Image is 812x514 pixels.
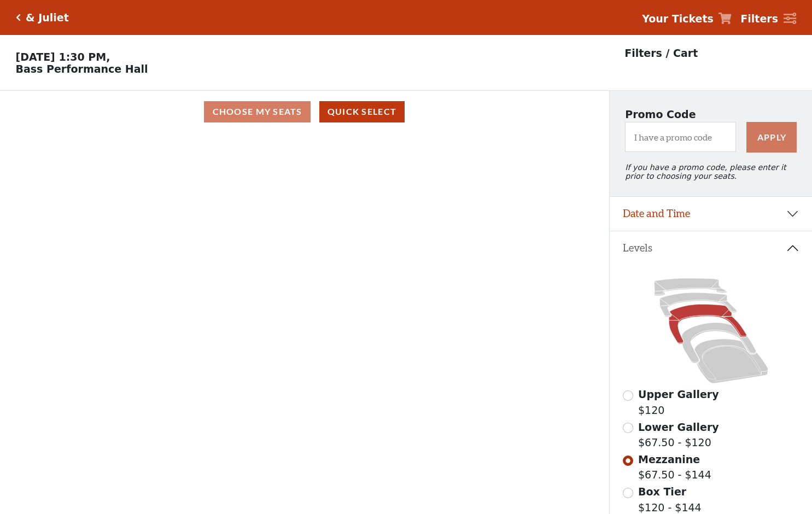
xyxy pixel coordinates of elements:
h5: & Juliet [26,11,69,24]
p: Filters / Cart [624,45,698,61]
input: I have a promo code [625,122,736,152]
button: Quick Select [319,101,405,122]
strong: Filters [740,13,778,25]
a: Click here to go back to filters [16,14,21,21]
label: $67.50 - $144 [638,452,711,483]
path: Upper Gallery - Seats Available: 295 [654,278,727,296]
label: $120 [638,387,719,418]
path: Orchestra / Parterre Circle - Seats Available: 27 [694,339,768,383]
span: Lower Gallery [638,421,719,433]
p: If you have a promo code, please enter it prior to choosing your seats. [625,163,796,180]
span: Upper Gallery [638,388,719,400]
path: Lower Gallery - Seats Available: 59 [659,293,737,317]
label: $67.50 - $120 [638,419,719,451]
span: Box Tier [638,486,686,498]
span: Mezzanine [638,453,700,465]
a: Filters [740,11,796,27]
button: Levels [610,231,812,265]
a: Your Tickets [642,11,732,27]
button: Date and Time [610,197,812,231]
strong: Your Tickets [642,13,714,25]
p: Promo Code [625,107,796,122]
path: Mezzanine - Seats Available: 31 [669,305,746,344]
path: Box Tier - Seats Available: 9 [681,323,756,363]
